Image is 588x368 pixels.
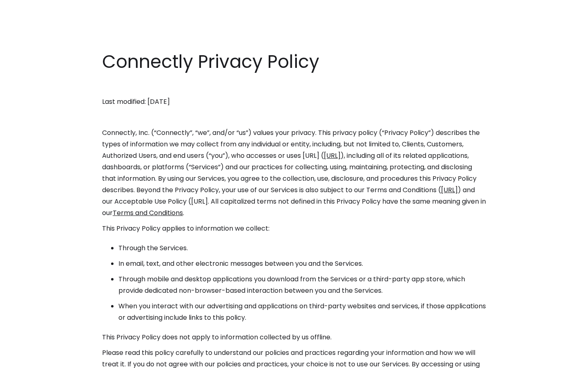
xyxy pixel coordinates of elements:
[102,127,486,219] p: Connectly, Inc. (“Connectly”, “we”, and/or “us”) values your privacy. This privacy policy (“Priva...
[102,223,486,234] p: This Privacy Policy applies to information we collect:
[441,185,458,195] a: [URL]
[118,274,486,296] li: Through mobile and desktop applications you download from the Services or a third-party app store...
[118,301,486,323] li: When you interact with our advertising and applications on third-party websites and services, if ...
[102,81,486,92] p: ‍
[102,332,486,343] p: This Privacy Policy does not apply to information collected by us offline.
[118,258,486,269] li: In email, text, and other electronic messages between you and the Services.
[8,353,49,365] aside: Language selected: English
[102,96,486,108] p: Last modified: [DATE]
[113,208,183,218] a: Terms and Conditions
[102,112,486,123] p: ‍
[16,354,49,365] ul: Language list
[102,49,486,74] h1: Connectly Privacy Policy
[118,242,486,254] li: Through the Services.
[324,151,341,160] a: [URL]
